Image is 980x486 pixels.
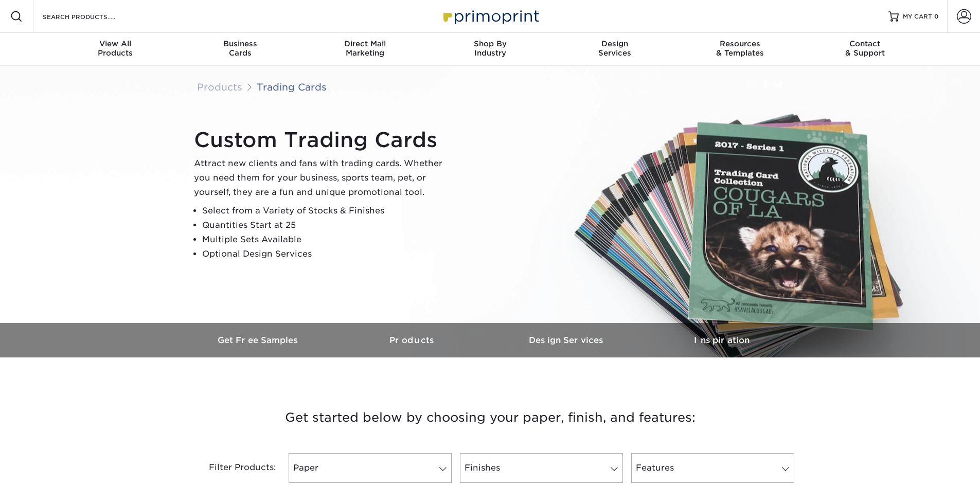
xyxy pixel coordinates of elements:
h3: Inspiration [645,335,799,345]
a: Inspiration [645,323,799,357]
a: BusinessCards [177,33,302,66]
span: View All [53,39,178,48]
a: Products [336,323,490,357]
div: Filter Products: [182,453,284,483]
li: Quantities Start at 25 [202,218,451,232]
span: Business [177,39,302,48]
a: View AllProducts [53,33,178,66]
div: Services [553,39,678,58]
p: Attract new clients and fans with trading cards. Whether you need them for your business, sports ... [194,156,451,200]
span: Resources [678,39,803,48]
span: MY CART [903,12,932,21]
a: Trading Cards [257,81,327,93]
a: Finishes [460,453,623,483]
a: Paper [289,453,452,483]
a: Features [631,453,794,483]
a: Resources& Templates [678,33,803,66]
a: Direct MailMarketing [302,33,427,66]
div: Cards [177,39,302,58]
a: Products [197,81,242,93]
h3: Get started below by choosing your paper, finish, and features: [189,394,791,441]
span: Shop By [427,39,553,48]
a: Contact& Support [803,33,928,66]
a: DesignServices [553,33,678,66]
a: Shop ByIndustry [427,33,553,66]
div: Marketing [302,39,427,58]
h3: Get Free Samples [182,335,336,345]
li: Optional Design Services [202,247,451,261]
h3: Design Services [490,335,645,345]
a: Design Services [490,323,645,357]
h1: Custom Trading Cards [194,128,451,152]
input: SEARCH PRODUCTS..... [42,10,142,23]
div: Products [53,39,178,58]
span: Direct Mail [302,39,427,48]
img: Primoprint [439,5,542,27]
a: Get Free Samples [182,323,336,357]
div: & Templates [678,39,803,58]
li: Multiple Sets Available [202,232,451,247]
div: Industry [427,39,553,58]
span: 0 [934,13,939,20]
span: Contact [803,39,928,48]
span: Design [553,39,678,48]
h3: Products [336,335,490,345]
div: & Support [803,39,928,58]
li: Select from a Variety of Stocks & Finishes [202,204,451,218]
